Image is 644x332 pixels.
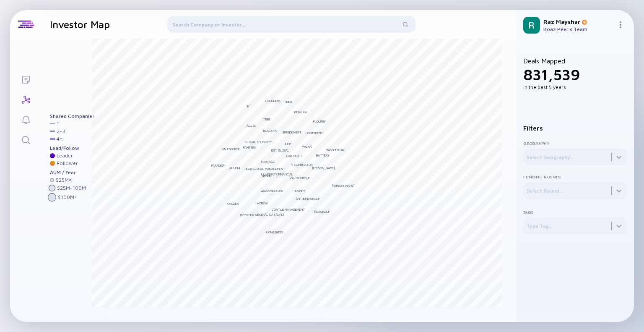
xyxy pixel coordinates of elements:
div: B [247,104,249,108]
div: DST Global [271,148,289,152]
div: ACrew [257,201,268,205]
div: Lightspeed [306,131,322,135]
span: 831,539 [523,65,580,84]
a: Investor Map [10,89,42,109]
div: QED Investors [261,188,283,193]
div: $ 100M + [58,194,77,200]
a: Reminders [10,109,42,129]
div: ≤ [69,177,72,183]
div: Pantera [243,145,256,149]
div: Valor Group [290,176,310,180]
div: Ribbit [285,99,293,104]
div: Anthemis Group [296,196,320,201]
div: Battery [316,153,330,157]
h1: Investor Map [50,18,110,30]
div: Flourish [313,119,326,123]
div: Illuminate Financial [261,172,293,176]
div: Founders [265,99,280,103]
div: Coatue Management [272,207,305,212]
div: Shared Companies [50,113,95,119]
div: KaszeK [227,201,239,206]
div: Raz Mayshar [543,18,614,25]
a: Lists [10,69,42,89]
div: Accel [247,123,256,128]
div: Y Combinator [291,162,312,167]
div: Filters [523,125,627,132]
div: Insight [295,189,305,193]
div: 2 - 3 [57,128,65,134]
div: BoxGroup [314,209,330,214]
div: $ 25M [56,177,72,183]
img: Raz Profile Picture [523,17,540,34]
div: Global Founders [245,140,272,144]
div: Lead/Follow [50,145,95,151]
div: BlackFin [263,128,277,133]
div: In the past 5 years [523,84,627,90]
div: Valar [302,144,312,149]
div: Peak XV [294,110,307,114]
div: Paradigm [211,163,225,167]
div: Tribe [263,117,270,121]
div: Follower [57,160,78,166]
div: Boaz Peer's Team [543,26,614,32]
div: Bessemer [240,213,254,217]
div: General Catalyst [255,212,285,217]
div: 4 + [57,136,62,142]
a: Search [10,129,42,149]
div: [PERSON_NAME] [312,166,335,170]
div: Leader [57,153,73,159]
img: Menu [617,21,624,28]
div: AUM / Year [50,170,95,175]
div: Speedinvest [283,130,301,134]
div: Tiger Global Management [244,167,285,171]
div: MassMutual [326,148,345,152]
div: Jump [284,142,291,146]
div: Salesforce [222,147,240,151]
div: Monashees [266,230,283,234]
div: Deals Mapped [523,57,627,90]
div: 1 [57,121,59,127]
div: Alumni [229,166,240,170]
div: [PERSON_NAME] [332,183,355,188]
div: Oak HC/FT [286,154,302,158]
div: $ 25M - 100M [57,185,86,191]
div: Portage [261,159,275,164]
